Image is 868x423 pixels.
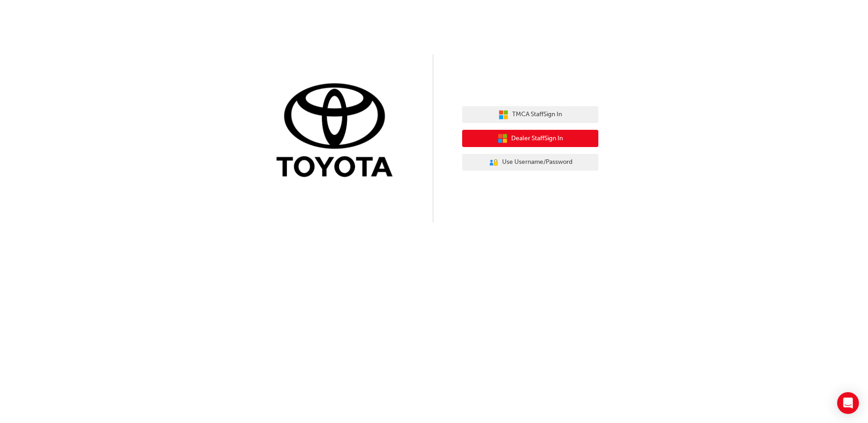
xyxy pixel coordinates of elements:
[270,81,406,182] img: Trak
[502,157,572,167] span: Use Username/Password
[462,154,598,171] button: Use Username/Password
[511,133,563,144] span: Dealer Staff Sign In
[512,109,562,120] span: TMCA Staff Sign In
[837,392,859,414] div: Open Intercom Messenger
[462,106,598,123] button: TMCA StaffSign In
[462,130,598,147] button: Dealer StaffSign In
